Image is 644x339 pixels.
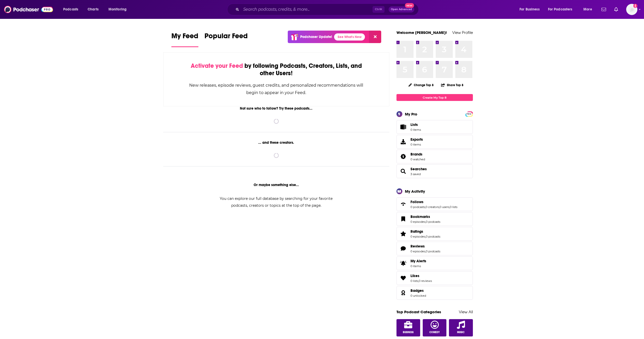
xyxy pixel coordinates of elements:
a: Top Podcast Categories [396,309,441,314]
span: Follows [410,200,423,204]
a: Bookmarks [410,214,440,219]
a: Bookmarks [398,215,408,223]
button: open menu [545,5,580,14]
p: Podchaser Update! [300,35,332,39]
span: Ctrl K [373,6,385,13]
a: Exports [396,135,473,149]
a: 0 unlocked [410,294,426,297]
a: Welcome [PERSON_NAME]! [396,30,447,35]
a: PRO [466,112,472,116]
span: Bookmarks [396,212,473,226]
span: Logged in as leahlevin [626,4,637,15]
a: 0 episodes [410,220,425,224]
button: Share Top 8 [441,80,464,90]
span: 0 items [410,264,426,268]
span: Music [457,331,464,334]
a: Lists [396,120,473,134]
span: Ratings [396,227,473,241]
a: Comedy [423,319,447,336]
div: My Pro [405,112,417,116]
a: Ratings [410,229,440,234]
span: Searches [410,167,427,171]
span: , [425,250,426,253]
span: Likes [396,271,473,285]
a: Brands [410,152,425,157]
div: Or maybe something else... [163,183,390,187]
a: Ratings [398,230,408,237]
span: Exports [410,137,423,142]
span: Charts [88,6,99,13]
span: For Business [519,6,540,13]
a: Show notifications dropdown [612,5,620,14]
a: 0 lists [450,205,457,209]
a: 0 podcasts [426,250,440,253]
span: Lists [410,122,421,127]
div: Not sure who to follow? Try these podcasts... [163,106,390,111]
div: My Activity [405,189,425,194]
a: My Alerts [396,256,473,270]
input: Search podcasts, credits, & more... [241,5,373,14]
div: by following Podcasts, Creators, Lists, and other Users! [189,62,364,77]
span: My Feed [171,32,198,43]
a: 0 podcasts [426,220,440,224]
span: Exports [398,138,408,145]
a: See What's New [334,33,365,41]
a: Popular Feed [204,32,248,47]
span: My Alerts [398,260,408,267]
a: 0 reviews [419,279,432,283]
span: Lists [398,123,408,131]
span: Podcasts [63,6,78,13]
a: Business [396,319,420,336]
span: Comedy [429,331,440,334]
span: Brands [396,150,473,163]
a: Show notifications dropdown [599,5,608,14]
a: Searches [398,168,408,175]
button: Open AdvancedNew [389,6,414,12]
a: View Profile [452,30,473,35]
a: 0 creators [426,205,439,209]
div: You can explore our full database by searching for your favorite podcasts, creators or topics at ... [214,195,339,209]
span: My Alerts [410,259,426,263]
span: 0 items [410,128,421,132]
a: Brands [398,153,408,160]
a: Likes [398,275,408,282]
span: Searches [396,164,473,178]
span: Likes [410,273,419,278]
a: 0 podcasts [426,235,440,238]
a: 0 users [440,205,449,209]
a: Follows [410,200,457,204]
button: open menu [580,5,598,14]
span: Activate your Feed [191,62,243,70]
span: Open Advanced [391,8,412,11]
button: open menu [60,5,85,14]
img: User Profile [626,4,637,15]
a: 0 watched [410,158,425,161]
a: Likes [410,273,432,278]
img: Podchaser - Follow, Share and Rate Podcasts [4,5,53,14]
span: Ratings [410,229,423,234]
div: ... and these creators. [163,140,390,145]
span: , [425,235,426,238]
div: New releases, episode reviews, guest credits, and personalized recommendations will begin to appe... [189,82,364,96]
span: Reviews [410,244,425,249]
a: Badges [398,289,408,296]
button: Show profile menu [626,4,637,15]
span: Badges [410,288,424,293]
a: Music [449,319,473,336]
a: 0 podcasts [410,205,425,209]
a: 0 episodes [410,235,425,238]
span: Monitoring [108,6,127,13]
a: View All [459,309,473,314]
span: , [418,279,419,283]
span: Brands [410,152,422,157]
a: Badges [410,288,426,293]
span: Lists [410,122,418,127]
button: Change Top 8 [405,82,437,88]
span: For Podcasters [548,6,572,13]
a: 3 saved [410,172,421,176]
a: Follows [398,201,408,208]
span: Reviews [396,242,473,255]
